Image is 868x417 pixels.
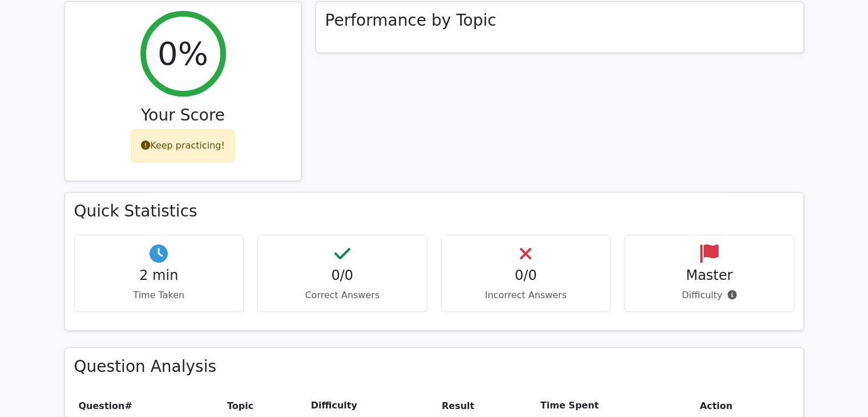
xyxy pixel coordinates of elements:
[634,267,785,284] h4: Master
[74,357,794,376] h3: Question Analysis
[158,34,208,73] h2: 0%
[267,267,418,284] h4: 0/0
[451,267,601,284] h4: 0/0
[84,288,235,302] p: Time Taken
[74,202,794,221] h3: Quick Statistics
[267,288,418,302] p: Correct Answers
[74,106,292,125] h3: Your Score
[325,11,496,30] h3: Performance by Topic
[84,267,235,284] h4: 2 min
[131,129,235,162] div: Keep practicing!
[79,400,125,411] span: Question
[634,288,785,302] p: Difficulty
[451,288,601,302] p: Incorrect Answers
